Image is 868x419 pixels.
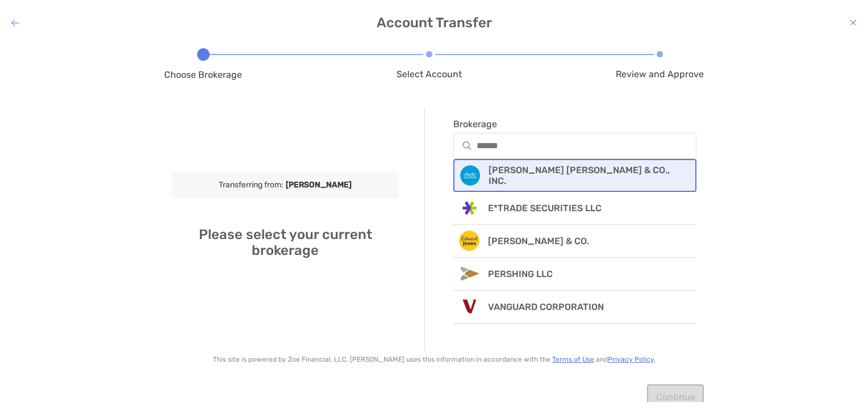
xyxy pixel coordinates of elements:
span: Review and Approve [616,69,704,79]
span: Brokerage [453,119,696,129]
p: E*TRADE SECURITIES LLC [488,203,602,213]
img: Broker Icon [459,296,479,317]
img: input icon [462,141,472,150]
img: Broker Icon [459,231,479,251]
h4: Please select your current brokerage [172,227,399,258]
img: Broker Icon [459,263,479,284]
a: Terms of Use [552,355,594,363]
span: Select Account [397,69,462,79]
a: Privacy Policy [608,355,654,363]
input: Brokerageinput icon [477,141,696,150]
p: This site is powered by Zoe Financial, LLC. [PERSON_NAME] uses this information in accordance wit... [164,355,704,363]
b: [PERSON_NAME] [283,180,352,190]
img: Broker Icon [460,165,481,186]
span: Choose Brokerage [164,69,242,80]
p: [PERSON_NAME] & CO. [488,236,589,246]
p: VANGUARD CORPORATION [488,301,604,312]
p: PERSHING LLC [488,269,553,279]
img: Broker Icon [459,198,479,218]
p: [PERSON_NAME] [PERSON_NAME] & CO., INC. [489,165,681,186]
div: Transferring from: [172,171,399,198]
